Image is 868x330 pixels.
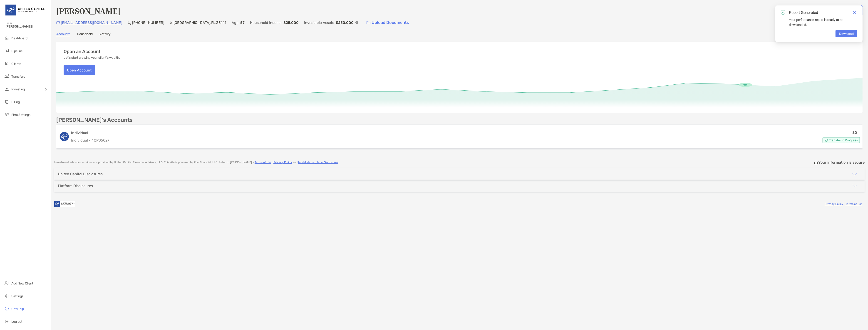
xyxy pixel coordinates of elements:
img: settings icon [4,293,10,299]
img: icon close [853,11,856,14]
img: button icon [367,21,370,24]
p: [GEOGRAPHIC_DATA] , FL , 33141 [174,20,226,25]
a: Household [77,32,93,37]
img: dashboard icon [4,35,10,41]
img: company logo [54,199,75,209]
span: Transfers [11,75,25,79]
span: Investing [11,87,25,91]
img: transfers icon [4,74,10,79]
button: Open Account [64,65,95,75]
img: Info Icon [355,21,358,24]
p: $0 [852,130,857,135]
img: firm-settings icon [4,112,10,117]
img: Location Icon [170,21,173,25]
span: Transfer in Progress [829,139,858,142]
img: get-help icon [4,306,10,311]
img: Account Status icon [825,139,828,142]
img: billing icon [4,99,10,104]
p: [PERSON_NAME]'s Accounts [56,117,133,123]
img: logout icon [4,319,10,324]
h3: Individual [71,130,109,136]
span: Billing [11,100,20,104]
img: United Capital Logo [5,2,45,18]
div: Report Generated [789,10,857,15]
div: Platform Disclosures [58,184,93,188]
a: Privacy Policy [825,202,843,206]
span: Dashboard [11,36,27,40]
img: Phone Icon [128,21,131,25]
p: Your information is secure [818,160,865,165]
a: Close [852,10,857,15]
img: pipeline icon [4,48,10,53]
span: Firm Settings [11,113,30,117]
p: $250,000 [336,20,354,25]
a: Activity [99,32,111,37]
a: Upload Documents [364,18,412,28]
p: Age [232,20,238,25]
p: [PHONE_NUMBER] [132,20,164,25]
span: Get Help [11,307,24,311]
img: investing icon [4,86,10,92]
p: Investment advisory services are provided by United Capital Financial Advisors, LLC . This site i... [54,161,339,164]
img: Email Icon [56,21,60,24]
span: Add New Client [11,282,33,285]
img: add_new_client icon [4,280,10,286]
a: Terms of Use [255,161,271,164]
p: [EMAIL_ADDRESS][DOMAIN_NAME] [61,20,122,25]
a: Download [836,30,857,37]
img: clients icon [4,61,10,66]
img: icon arrow [852,183,857,189]
span: Settings [11,294,23,298]
h3: Open an Account [64,49,101,54]
a: Terms of Use [846,202,862,206]
a: Privacy Policy [273,161,292,164]
p: Household Income [250,20,282,25]
div: Your performance report is ready to be downloaded. [789,17,857,27]
p: Let's start growing your client's wealth. [64,56,120,60]
p: 57 [240,20,245,25]
span: [PERSON_NAME]! [5,25,48,28]
span: Pipeline [11,49,23,53]
a: Model Marketplace Disclosures [298,161,338,164]
p: Investable Assets [304,20,334,25]
div: United Capital Disclosures [58,172,103,176]
img: logo account [60,132,69,141]
span: Clients [11,62,21,66]
h4: [PERSON_NAME] [56,5,120,16]
p: $25,000 [283,20,299,25]
span: Log out [11,320,22,324]
img: icon arrow [852,171,857,177]
a: Accounts [56,32,70,37]
img: icon notification [781,10,785,15]
p: Individual - 4QP05027 [71,137,109,143]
